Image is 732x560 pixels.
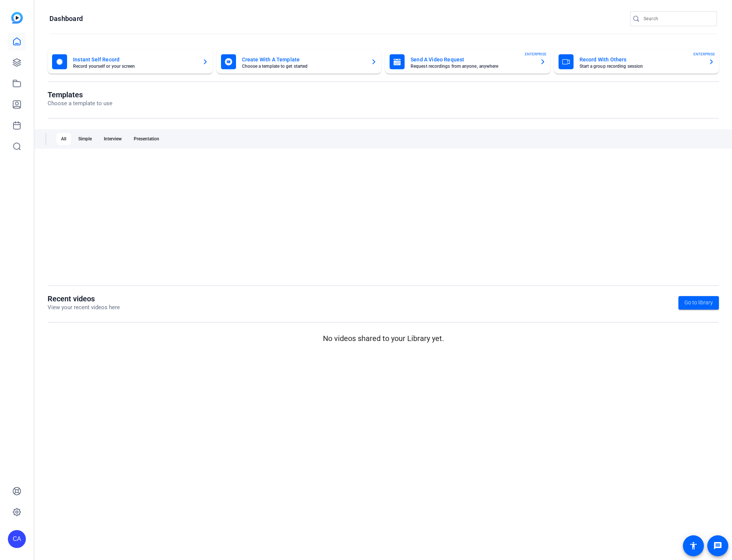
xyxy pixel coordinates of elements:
div: All [57,133,71,145]
mat-card-subtitle: Record yourself or your screen [73,64,196,69]
mat-icon: message [713,541,722,550]
mat-card-subtitle: Request recordings from anyone, anywhere [411,64,534,69]
mat-card-title: Send A Video Request [411,55,534,64]
div: CA [8,530,26,548]
div: Presentation [129,133,164,145]
mat-card-subtitle: Start a group recording session [580,64,703,69]
span: Go to library [684,299,713,307]
div: Interview [99,133,126,145]
p: Choose a template to use [48,99,112,108]
span: ENTERPRISE [693,51,715,57]
mat-icon: accessibility [689,541,698,550]
button: Send A Video RequestRequest recordings from anyone, anywhereENTERPRISE [385,50,550,74]
button: Instant Self RecordRecord yourself or your screen [48,50,213,74]
span: ENTERPRISE [525,51,547,57]
mat-card-title: Record With Others [580,55,703,64]
a: Go to library [678,296,719,310]
h1: Recent videos [48,294,120,303]
button: Record With OthersStart a group recording sessionENTERPRISE [554,50,719,74]
h1: Templates [48,90,112,99]
p: No videos shared to your Library yet. [48,333,719,344]
h1: Dashboard [49,14,83,23]
mat-card-subtitle: Choose a template to get started [242,64,365,69]
div: Simple [74,133,96,145]
input: Search [644,14,711,23]
img: blue-gradient.svg [11,12,23,24]
button: Create With A TemplateChoose a template to get started [217,50,382,74]
p: View your recent videos here [48,303,120,312]
mat-card-title: Create With A Template [242,55,365,64]
mat-card-title: Instant Self Record [73,55,196,64]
